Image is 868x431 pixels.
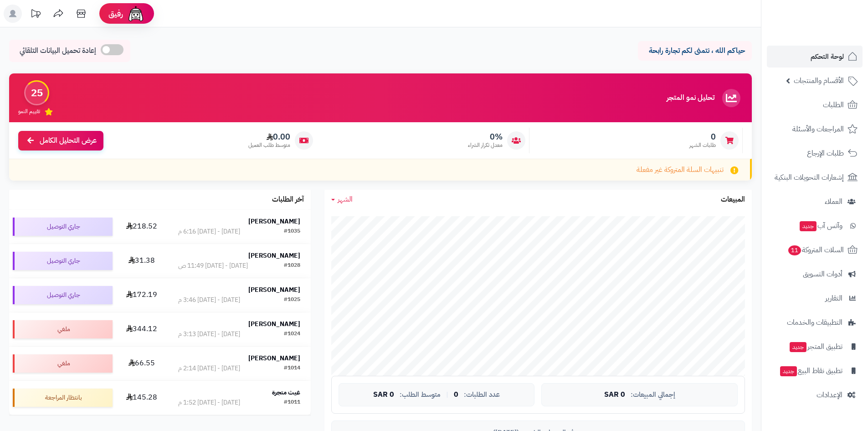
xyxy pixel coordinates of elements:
h3: المبيعات [721,196,745,204]
div: [DATE] - [DATE] 2:14 م [178,364,240,373]
span: إشعارات التحويلات البنكية [775,171,844,184]
span: 0 [454,391,458,399]
div: #1011 [284,398,300,407]
a: التطبيقات والخدمات [767,312,863,333]
a: وآتس آبجديد [767,215,863,237]
span: متوسط طلب العميل [248,141,290,149]
span: طلبات الإرجاع [807,147,844,160]
span: الإعدادات [817,389,842,401]
span: التقارير [825,292,842,305]
div: جاري التوصيل [13,252,113,270]
div: ملغي [13,320,113,338]
td: 172.19 [116,278,167,312]
a: الطلبات [767,94,863,116]
div: [DATE] - [DATE] 1:52 م [178,398,240,407]
div: [DATE] - [DATE] 3:13 م [178,330,240,339]
td: 31.38 [116,244,167,278]
span: السلات المتروكة [787,244,844,256]
span: جديد [780,366,797,376]
h3: تحليل نمو المتجر [667,94,714,102]
td: 145.28 [116,381,167,415]
strong: [PERSON_NAME] [248,353,300,363]
span: جديد [800,221,817,231]
span: تنبيهات السلة المتروكة غير مفعلة [637,165,724,175]
strong: [PERSON_NAME] [248,319,300,329]
div: بانتظار المراجعة [13,389,113,407]
div: #1014 [284,364,300,373]
span: إجمالي المبيعات: [631,391,675,399]
span: رفيق [108,8,123,19]
span: 11 [788,245,801,255]
a: التقارير [767,287,863,309]
div: #1024 [284,330,300,339]
a: الإعدادات [767,384,863,406]
span: المراجعات والأسئلة [792,123,844,135]
div: ملغي [13,354,113,373]
a: الشهر [331,194,353,205]
strong: غيث متجرة [272,388,300,397]
td: 66.55 [116,347,167,380]
span: تقييم النمو [18,108,40,115]
a: إشعارات التحويلات البنكية [767,166,863,188]
span: أدوات التسويق [803,268,842,280]
span: عرض التحليل الكامل [40,135,97,146]
h3: آخر الطلبات [272,196,304,204]
span: متوسط الطلب: [400,391,441,399]
div: #1028 [284,261,300,270]
span: تطبيق نقاط البيع [779,364,842,377]
td: 344.12 [116,312,167,346]
strong: [PERSON_NAME] [248,217,300,226]
span: 0 SAR [373,391,394,399]
div: #1025 [284,296,300,305]
a: تحديثات المنصة [24,5,47,25]
a: تطبيق نقاط البيعجديد [767,360,863,382]
span: وآتس آب [799,219,842,232]
a: المراجعات والأسئلة [767,118,863,140]
span: الشهر [338,194,353,205]
span: 0 SAR [604,391,625,399]
span: الأقسام والمنتجات [794,74,844,87]
a: العملاء [767,191,863,213]
a: لوحة التحكم [767,46,863,68]
span: إعادة تحميل البيانات التلقائي [20,46,96,56]
img: ai-face.png [127,5,145,23]
strong: [PERSON_NAME] [248,251,300,260]
td: 218.52 [116,210,167,244]
span: عدد الطلبات: [464,391,500,399]
a: أدوات التسويق [767,263,863,285]
div: [DATE] - [DATE] 11:49 ص [178,261,248,270]
a: عرض التحليل الكامل [18,131,103,151]
span: العملاء [825,195,842,208]
div: [DATE] - [DATE] 3:46 م [178,296,240,305]
span: 0% [468,132,503,142]
span: التطبيقات والخدمات [787,316,842,329]
a: السلات المتروكة11 [767,239,863,261]
a: تطبيق المتجرجديد [767,336,863,358]
span: تطبيق المتجر [789,340,842,353]
span: معدل تكرار الشراء [468,141,503,149]
strong: [PERSON_NAME] [248,285,300,295]
span: جديد [790,342,806,352]
div: [DATE] - [DATE] 6:16 م [178,227,240,236]
div: جاري التوصيل [13,218,113,236]
span: 0 [689,132,716,142]
a: طلبات الإرجاع [767,142,863,164]
span: | [446,391,448,398]
p: حياكم الله ، نتمنى لكم تجارة رابحة [645,46,745,56]
span: 0.00 [248,132,290,142]
span: طلبات الشهر [689,141,716,149]
span: لوحة التحكم [811,50,844,63]
span: الطلبات [823,99,844,111]
div: جاري التوصيل [13,286,113,304]
div: #1035 [284,227,300,236]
